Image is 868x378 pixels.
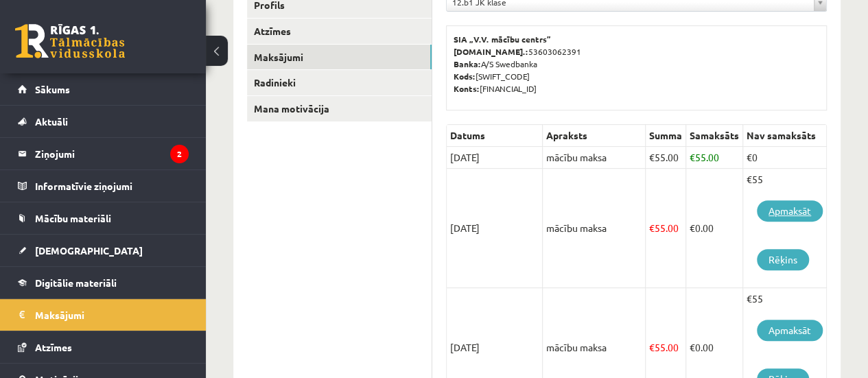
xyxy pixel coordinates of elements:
[454,33,819,95] p: 53603062391 A/S Swedbanka [SWIFT_CODE] [FINANCIAL_ID]
[18,202,189,234] a: Mācību materiāli
[454,58,481,69] b: Banka:
[649,341,655,353] span: €
[35,341,72,353] span: Atzīmes
[35,299,189,331] legend: Maksājumi
[690,151,695,163] span: €
[454,46,528,57] b: [DOMAIN_NAME].:
[18,235,189,266] a: [DEMOGRAPHIC_DATA]
[18,106,189,137] a: Aktuāli
[649,151,655,163] span: €
[646,125,686,147] th: Summa
[35,115,68,128] span: Aktuāli
[686,125,743,147] th: Samaksāts
[743,169,827,288] td: €55
[35,276,117,289] span: Digitālie materiāli
[35,138,189,169] legend: Ziņojumi
[35,170,189,202] legend: Informatīvie ziņojumi
[757,320,823,341] a: Apmaksāt
[18,73,189,105] a: Sākums
[646,147,686,169] td: 55.00
[35,244,143,257] span: [DEMOGRAPHIC_DATA]
[247,96,432,121] a: Mana motivācija
[18,331,189,363] a: Atzīmes
[543,169,646,288] td: mācību maksa
[35,212,111,224] span: Mācību materiāli
[686,169,743,288] td: 0.00
[454,83,480,94] b: Konts:
[15,24,125,58] a: Rīgas 1. Tālmācības vidusskola
[447,169,543,288] td: [DATE]
[247,70,432,95] a: Radinieki
[454,34,552,45] b: SIA „V.V. mācību centrs”
[454,71,476,82] b: Kods:
[35,83,70,95] span: Sākums
[543,147,646,169] td: mācību maksa
[18,299,189,331] a: Maksājumi
[757,249,809,270] a: Rēķins
[247,45,432,70] a: Maksājumi
[447,125,543,147] th: Datums
[649,222,655,234] span: €
[690,341,695,353] span: €
[447,147,543,169] td: [DATE]
[743,125,827,147] th: Nav samaksāts
[247,19,432,44] a: Atzīmes
[743,147,827,169] td: €0
[18,138,189,169] a: Ziņojumi2
[646,169,686,288] td: 55.00
[170,145,189,163] i: 2
[686,147,743,169] td: 55.00
[757,200,823,222] a: Apmaksāt
[18,267,189,298] a: Digitālie materiāli
[690,222,695,234] span: €
[18,170,189,202] a: Informatīvie ziņojumi
[543,125,646,147] th: Apraksts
